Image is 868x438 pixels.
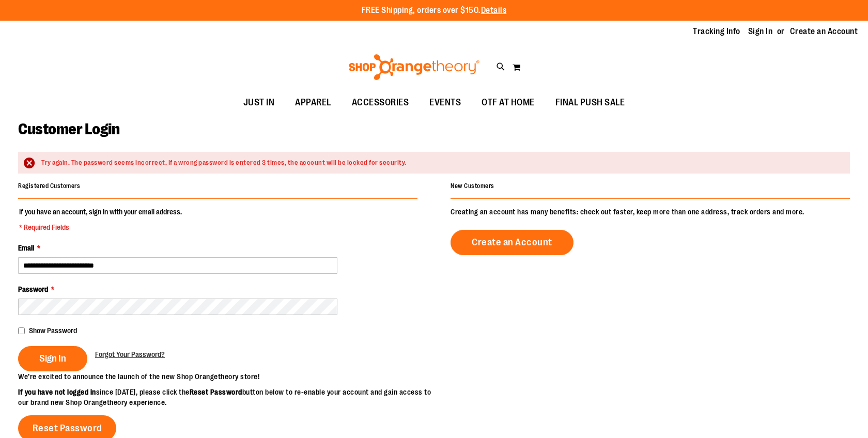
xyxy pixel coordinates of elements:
[790,26,858,37] a: Create an Account
[451,207,850,217] p: Creating an account has many benefits: check out faster, keep more than one address, track orders...
[481,6,507,15] a: Details
[18,371,434,382] p: We’re excited to announce the launch of the new Shop Orangetheory store!
[39,353,66,364] span: Sign In
[19,222,182,232] span: * Required Fields
[18,207,183,232] legend: If you have an account, sign in with your email address.
[41,158,840,168] div: Try again. The password seems incorrect. If a wrong password is entered 3 times, the account will...
[472,237,552,248] span: Create an Account
[429,91,461,114] span: EVENTS
[29,326,77,335] span: Show Password
[451,230,574,255] a: Create an Account
[18,346,87,371] button: Sign In
[18,388,96,396] strong: If you have not logged in
[18,120,119,138] span: Customer Login
[482,91,535,114] span: OTF AT HOME
[555,91,625,114] span: FINAL PUSH SALE
[352,91,409,114] span: ACCESSORIES
[748,26,773,37] a: Sign In
[295,91,331,114] span: APPAREL
[33,423,102,434] span: Reset Password
[95,349,165,359] a: Forgot Your Password?
[362,5,507,17] p: FREE Shipping, orders over $150.
[693,26,740,37] a: Tracking Info
[190,388,242,396] strong: Reset Password
[18,182,80,190] strong: Registered Customers
[95,350,165,358] span: Forgot Your Password?
[18,285,48,293] span: Password
[18,387,434,408] p: since [DATE], please click the button below to re-enable your account and gain access to our bran...
[243,91,275,114] span: JUST IN
[347,54,481,80] img: Shop Orangetheory
[451,182,494,190] strong: New Customers
[18,244,34,252] span: Email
